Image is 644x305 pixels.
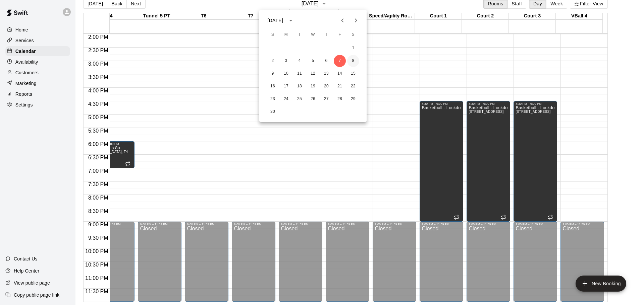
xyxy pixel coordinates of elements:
[293,28,306,42] span: Tuesday
[347,68,359,80] button: 15
[320,93,332,105] button: 27
[267,68,279,80] button: 9
[336,14,349,27] button: Previous month
[334,93,346,105] button: 28
[267,17,283,24] div: [DATE]
[280,55,292,67] button: 3
[334,80,346,92] button: 21
[267,55,279,67] button: 2
[334,68,346,80] button: 14
[320,28,332,42] span: Thursday
[267,93,279,105] button: 23
[334,55,346,67] button: 7
[293,68,306,80] button: 11
[307,93,319,105] button: 26
[293,93,306,105] button: 25
[307,80,319,92] button: 19
[349,14,363,27] button: Next month
[347,93,359,105] button: 29
[320,55,332,67] button: 6
[320,68,332,80] button: 13
[307,55,319,67] button: 5
[280,93,292,105] button: 24
[280,68,292,80] button: 10
[347,80,359,92] button: 22
[307,68,319,80] button: 12
[267,106,279,118] button: 30
[347,42,359,54] button: 1
[347,55,359,67] button: 8
[293,80,306,92] button: 18
[293,55,306,67] button: 4
[285,15,297,26] button: calendar view is open, switch to year view
[280,28,292,42] span: Monday
[347,28,359,42] span: Saturday
[280,80,292,92] button: 17
[334,28,346,42] span: Friday
[267,80,279,92] button: 16
[307,28,319,42] span: Wednesday
[320,80,332,92] button: 20
[267,28,279,42] span: Sunday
